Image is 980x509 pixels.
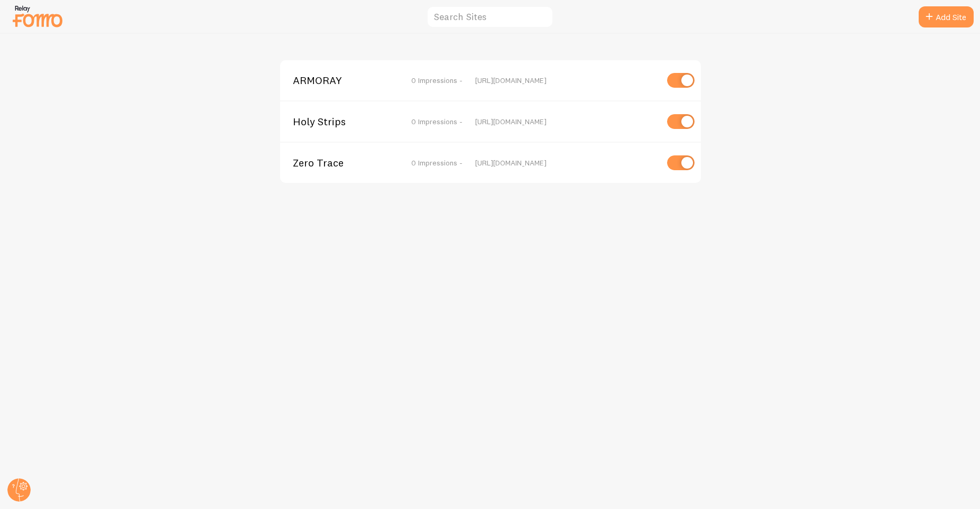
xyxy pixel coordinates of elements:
[411,158,463,168] span: 0 Impressions -
[11,3,64,30] img: fomo-relay-logo-orange.svg
[293,76,378,85] span: ARMORAY
[475,117,658,126] div: [URL][DOMAIN_NAME]
[293,117,378,126] span: Holy Strips
[411,76,463,85] span: 0 Impressions -
[475,158,658,168] div: [URL][DOMAIN_NAME]
[293,158,378,168] span: Zero Trace
[411,117,463,126] span: 0 Impressions -
[475,76,658,85] div: [URL][DOMAIN_NAME]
